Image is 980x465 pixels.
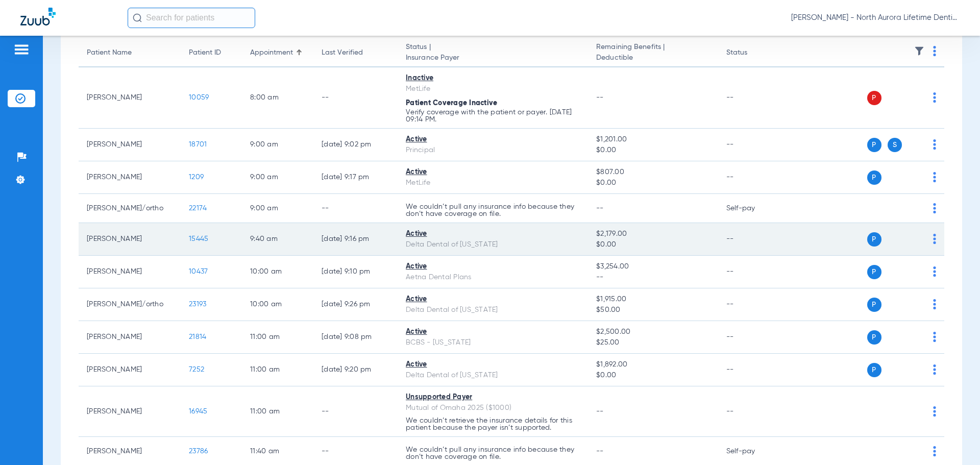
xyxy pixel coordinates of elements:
[718,67,787,129] td: --
[406,403,580,413] div: Mutual of Omaha 2025 ($1000)
[596,261,709,272] span: $3,254.00
[79,129,181,161] td: [PERSON_NAME]
[242,194,313,223] td: 9:00 AM
[596,229,709,239] span: $2,179.00
[596,408,604,415] span: --
[20,8,56,26] img: Zuub Logo
[718,223,787,256] td: --
[596,294,709,305] span: $1,915.00
[313,288,398,321] td: [DATE] 9:26 PM
[596,239,709,250] span: $0.00
[406,109,580,123] p: Verify coverage with the patient or payer. [DATE] 09:14 PM.
[406,145,580,156] div: Principal
[242,321,313,354] td: 11:00 AM
[406,178,580,188] div: MetLife
[933,92,936,103] img: group-dot-blue.svg
[313,321,398,354] td: [DATE] 9:08 PM
[189,268,208,275] span: 10437
[189,448,208,455] span: 23786
[406,134,580,145] div: Active
[867,232,881,247] span: P
[313,129,398,161] td: [DATE] 9:02 PM
[914,46,924,56] img: filter.svg
[313,386,398,437] td: --
[313,223,398,256] td: [DATE] 9:16 PM
[406,261,580,272] div: Active
[933,446,936,456] img: group-dot-blue.svg
[406,167,580,178] div: Active
[933,406,936,417] img: group-dot-blue.svg
[87,47,132,58] div: Patient Name
[406,272,580,283] div: Aetna Dental Plans
[596,134,709,145] span: $1,201.00
[250,47,293,58] div: Appointment
[242,129,313,161] td: 9:00 AM
[933,46,936,56] img: group-dot-blue.svg
[406,53,580,63] span: Insurance Payer
[596,53,709,63] span: Deductible
[313,194,398,223] td: --
[406,239,580,250] div: Delta Dental of [US_STATE]
[406,294,580,305] div: Active
[933,234,936,244] img: group-dot-blue.svg
[406,100,497,107] span: Patient Coverage Inactive
[313,67,398,129] td: --
[189,366,204,373] span: 7252
[242,223,313,256] td: 9:40 AM
[79,321,181,354] td: [PERSON_NAME]
[933,139,936,150] img: group-dot-blue.svg
[596,337,709,348] span: $25.00
[406,229,580,239] div: Active
[596,167,709,178] span: $807.00
[933,266,936,277] img: group-dot-blue.svg
[189,333,206,340] span: 21814
[128,8,255,28] input: Search for patients
[79,386,181,437] td: [PERSON_NAME]
[242,256,313,288] td: 10:00 AM
[242,354,313,386] td: 11:00 AM
[79,223,181,256] td: [PERSON_NAME]
[596,327,709,337] span: $2,500.00
[596,370,709,381] span: $0.00
[933,332,936,342] img: group-dot-blue.svg
[406,327,580,337] div: Active
[596,359,709,370] span: $1,892.00
[718,256,787,288] td: --
[791,13,960,23] span: [PERSON_NAME] - North Aurora Lifetime Dentistry
[933,364,936,375] img: group-dot-blue.svg
[322,47,389,58] div: Last Verified
[406,305,580,315] div: Delta Dental of [US_STATE]
[13,43,30,56] img: hamburger-icon
[406,84,580,94] div: MetLife
[398,39,588,67] th: Status |
[189,94,209,101] span: 10059
[867,170,881,185] span: P
[189,235,208,242] span: 15445
[596,305,709,315] span: $50.00
[322,47,363,58] div: Last Verified
[79,161,181,194] td: [PERSON_NAME]
[406,359,580,370] div: Active
[250,47,305,58] div: Appointment
[189,408,207,415] span: 16945
[867,138,881,152] span: P
[406,337,580,348] div: BCBS - [US_STATE]
[718,129,787,161] td: --
[406,73,580,84] div: Inactive
[313,256,398,288] td: [DATE] 9:10 PM
[867,265,881,279] span: P
[189,174,204,181] span: 1209
[596,94,604,101] span: --
[933,172,936,182] img: group-dot-blue.svg
[718,386,787,437] td: --
[406,392,580,403] div: Unsupported Payer
[867,363,881,377] span: P
[888,138,902,152] span: S
[867,330,881,345] span: P
[79,194,181,223] td: [PERSON_NAME]/ortho
[867,91,881,105] span: P
[406,370,580,381] div: Delta Dental of [US_STATE]
[596,272,709,283] span: --
[406,203,580,217] p: We couldn’t pull any insurance info because they don’t have coverage on file.
[189,205,207,212] span: 22174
